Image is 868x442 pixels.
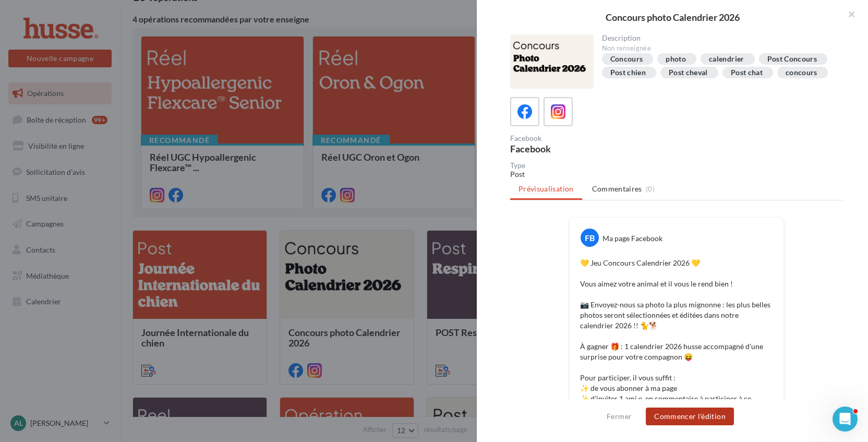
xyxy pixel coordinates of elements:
[610,55,643,63] div: Concours
[709,55,744,63] div: calendrier
[592,184,642,194] span: Commentaires
[510,144,672,153] div: Facebook
[602,44,835,53] div: Non renseignée
[833,407,858,432] iframe: Intercom live chat
[646,408,734,425] button: Commencer l'édition
[610,69,646,77] div: Post chien
[669,69,708,77] div: Post cheval
[581,229,599,247] div: FB
[602,34,835,42] div: Description
[731,69,763,77] div: Post chat
[767,55,817,63] div: Post Concours
[493,13,851,22] div: Concours photo Calendrier 2026
[602,410,636,423] button: Fermer
[602,233,662,244] div: Ma page Facebook
[510,135,672,142] div: Facebook
[786,69,817,77] div: concours
[646,185,655,193] span: (0)
[510,169,843,180] div: Post
[510,162,843,169] div: Type
[666,55,686,63] div: photo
